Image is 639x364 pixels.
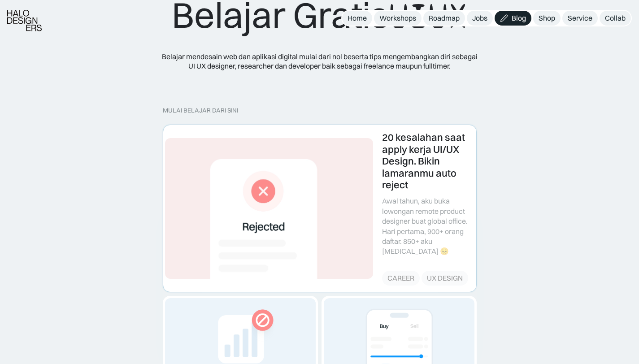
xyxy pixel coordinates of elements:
div: Roadmap [429,13,460,23]
a: Blog [495,11,531,26]
div: Service [568,13,592,23]
a: Jobs [467,11,493,26]
a: Collab [600,11,631,26]
a: Service [562,11,598,26]
div: Workshops [379,13,416,23]
div: Blog [512,13,526,23]
div: Collab [605,13,626,23]
a: Shop [533,11,561,26]
div: Jobs [472,13,487,23]
a: Workshops [374,11,422,26]
a: Home [342,11,372,26]
a: Roadmap [423,11,465,26]
div: Belajar mendesain web dan aplikasi digital mulai dari nol beserta tips mengembangkan diri sebagai... [158,52,481,71]
div: MULAI BELAJAR DARI SINI [163,107,477,114]
div: Home [348,13,367,23]
div: Shop [539,13,555,23]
